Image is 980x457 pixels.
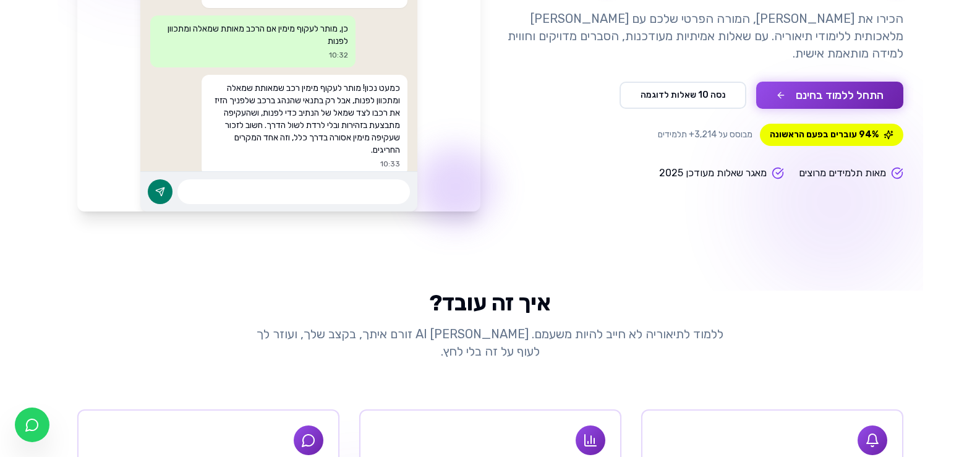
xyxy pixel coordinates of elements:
[77,291,903,315] h2: איך זה עובד?
[209,82,400,156] p: כמעט נכון! מותר לעקוף מימין רכב שמאותת שמאלה ומתכוון לפנות, אבל רק בתנאי שהנהג ברכב שלפניך הזיז א...
[756,82,903,109] button: התחל ללמוד בחינם
[209,159,400,169] p: 10:33
[799,166,886,181] span: מאות תלמידים מרוצים
[760,124,903,146] span: 94% עוברים בפעם הראשונה
[253,325,728,360] p: ללמוד לתיאוריה לא חייב להיות משעמם. [PERSON_NAME] AI זורם איתך, בקצב שלך, ועוזר לך לעוף על זה בלי...
[620,82,746,109] button: נסה 10 שאלות לדוגמה
[659,166,767,181] span: מאגר שאלות מעודכן 2025
[158,23,349,48] p: כן, מותר לעקוף מימין אם הרכב מאותת שמאלה ומתכוון לפנות
[658,129,752,141] span: מבוסס על 3,214+ תלמידים
[15,408,49,442] a: צ'אט בוואטסאפ
[158,50,349,60] p: 10:32
[500,10,903,62] p: הכירו את [PERSON_NAME], המורה הפרטי שלכם עם [PERSON_NAME] מלאכותית ללימודי תיאוריה. עם שאלות אמית...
